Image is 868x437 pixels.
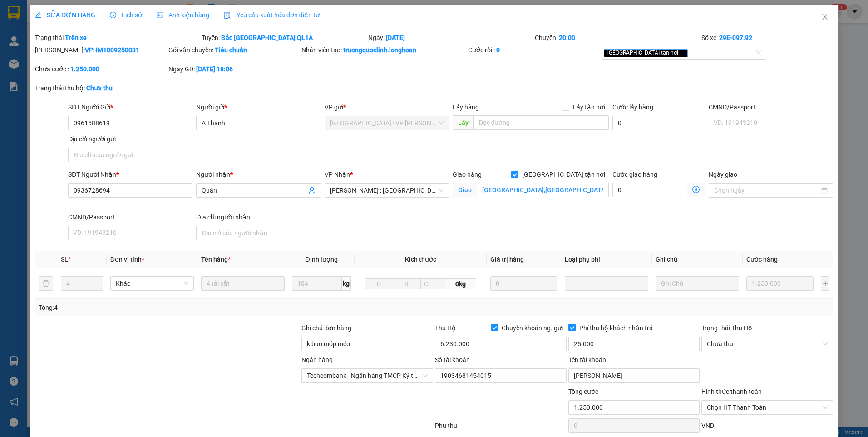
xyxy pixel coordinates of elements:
[301,45,466,55] div: Nhân viên tạo:
[701,388,762,395] label: Hình thức thanh toán
[405,256,436,263] span: Kích thước
[215,46,247,54] b: Tiêu chuẩn
[453,183,477,197] span: Giao
[224,11,320,19] span: Yêu cầu xuất hóa đơn điện tử
[116,277,188,290] span: Khác
[308,187,316,194] span: user-add
[35,11,95,19] span: SỬA ĐƠN HÀNG
[612,116,705,130] input: Cước lấy hàng
[434,421,567,437] div: Phụ thu
[224,12,231,19] img: icon
[306,256,338,263] span: Định lượng
[35,45,167,55] div: [PERSON_NAME]:
[343,46,416,54] b: truongquoclinh.longhoan
[707,337,828,351] span: Chưa thu
[35,83,200,93] div: Trạng thái thu hộ:
[196,65,233,73] b: [DATE] 18:06
[196,102,321,112] div: Người gửi
[652,251,743,268] th: Ghi chú
[386,34,405,41] b: [DATE]
[612,183,687,197] input: Cước giao hàng
[68,102,192,112] div: SĐT Người Gửi
[34,33,201,43] div: Trạng thái:
[468,45,600,55] div: Cước rồi :
[612,104,653,111] label: Cước lấy hàng
[221,34,313,41] b: Bắc [GEOGRAPHIC_DATA] QL1A
[68,169,192,179] div: SĐT Người Nhận
[746,276,814,291] input: 0
[561,251,652,268] th: Loại phụ phí
[168,64,300,74] div: Ngày GD:
[201,33,367,43] div: Tuyến:
[70,65,99,73] b: 1.250.000
[719,34,752,41] b: 29E-097.92
[330,184,444,197] span: Hồ Chí Minh : Kho Quận 12
[196,226,321,240] input: Địa chỉ của người nhận
[612,171,657,178] label: Cước giao hàng
[680,50,684,55] span: close
[496,46,500,54] b: 0
[568,356,606,363] label: Tên tài khoản
[68,134,192,144] div: Địa chỉ người gửi
[65,34,87,41] b: Trên xe
[301,356,333,363] label: Ngân hàng
[201,276,285,291] input: VD: Bàn, Ghế
[435,368,567,383] input: Số tài khoản
[307,369,428,382] span: Techcombank - Ngân hàng TMCP Kỹ thương Việt Nam
[196,212,321,222] div: Địa chỉ người nhận
[568,388,598,395] span: Tổng cước
[707,401,828,414] span: Chọn HT Thanh Toán
[110,11,142,19] span: Lịch sử
[821,13,829,20] span: close
[473,115,609,130] input: Dọc đường
[453,115,473,130] span: Lấy
[576,323,656,333] span: Phí thu hộ khách nhận trả
[709,171,737,178] label: Ngày giao
[604,49,688,57] span: [GEOGRAPHIC_DATA] tận nơi
[365,278,393,289] input: D
[393,278,421,289] input: R
[453,171,482,178] span: Giao hàng
[701,323,833,333] div: Trạng thái Thu Hộ
[35,12,41,18] span: edit
[110,12,116,18] span: clock-circle
[568,368,700,383] input: Tên tài khoản
[559,34,575,41] b: 20:00
[445,278,476,289] span: 0kg
[477,183,609,197] input: Giao tận nơi
[86,84,113,92] b: Chưa thu
[110,256,144,263] span: Đơn vị tính
[700,33,834,43] div: Số xe:
[68,212,192,222] div: CMND/Passport
[656,276,739,291] input: Ghi Chú
[325,102,449,112] div: VP gửi
[168,45,300,55] div: Gói vận chuyển:
[157,12,163,18] span: picture
[534,33,700,43] div: Chuyến:
[821,276,829,291] button: plus
[301,324,351,332] label: Ghi chú đơn hàng
[420,278,446,289] input: C
[35,64,167,74] div: Chưa cước :
[435,356,470,363] label: Số tài khoản
[342,276,351,291] span: kg
[39,276,53,291] button: delete
[325,171,350,178] span: VP Nhận
[201,256,231,263] span: Tên hàng
[330,116,444,130] span: Hà Nội : VP Hoàng Mai
[61,256,68,263] span: SL
[518,169,609,179] span: [GEOGRAPHIC_DATA] tận nơi
[85,46,139,54] b: VPHM1009250031
[692,186,700,193] span: dollar-circle
[435,324,456,332] span: Thu Hộ
[569,102,609,112] span: Lấy tận nơi
[367,33,534,43] div: Ngày:
[746,256,778,263] span: Cước hàng
[812,5,838,30] button: Close
[490,276,557,291] input: 0
[714,185,819,195] input: Ngày giao
[453,104,479,111] span: Lấy hàng
[196,169,321,179] div: Người nhận
[39,303,335,313] div: Tổng: 4
[68,148,192,162] input: Địa chỉ của người gửi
